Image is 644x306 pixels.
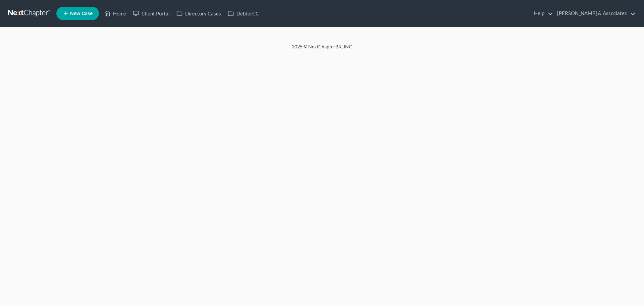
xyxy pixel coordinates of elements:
[131,43,513,55] div: 2025 © NextChapterBK, INC
[554,7,636,19] a: [PERSON_NAME] & Associates
[56,7,99,20] new-legal-case-button: New Case
[101,7,129,19] a: Home
[531,7,553,19] a: Help
[173,7,224,19] a: Directory Cases
[224,7,262,19] a: DebtorCC
[129,7,173,19] a: Client Portal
